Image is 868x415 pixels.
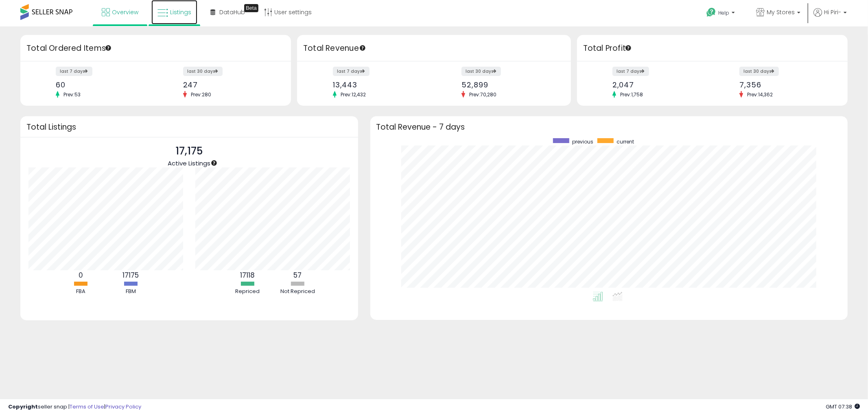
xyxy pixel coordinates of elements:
a: Hi Piri- [813,8,847,26]
div: FBA [56,288,105,295]
span: Prev: 280 [187,91,215,98]
label: last 7 days [612,67,649,76]
div: 247 [183,80,277,89]
div: 7,356 [739,80,833,89]
b: 17175 [122,270,139,280]
div: FBM [106,288,155,295]
div: Repriced [223,288,272,295]
div: 13,443 [333,80,428,89]
span: current [617,138,634,145]
label: last 7 days [333,67,370,76]
span: Prev: 1,758 [616,91,647,98]
label: last 30 days [183,67,223,76]
b: 57 [293,270,302,280]
span: Prev: 70,280 [465,91,501,98]
div: 2,047 [612,80,706,89]
h3: Total Revenue - 7 days [376,124,842,130]
label: last 30 days [461,67,501,76]
i: Get Help [706,7,716,17]
label: last 7 days [56,67,92,76]
div: Tooltip anchor [625,44,632,52]
a: Help [700,1,743,26]
span: Listings [170,8,191,16]
span: My Stores [767,8,795,16]
span: DataHub [219,8,245,16]
h3: Total Listings [26,124,352,130]
span: Help [718,9,729,16]
b: 17118 [240,270,255,280]
span: Prev: 14,362 [743,91,777,98]
h3: Total Revenue [303,43,565,54]
b: 0 [79,270,83,280]
p: 17,175 [168,143,210,159]
h3: Total Ordered Items [26,43,285,54]
span: Overview [112,8,138,16]
div: 52,899 [461,80,557,89]
span: Hi Piri- [824,8,841,16]
span: Prev: 12,432 [337,91,370,98]
span: Prev: 53 [59,91,85,98]
label: last 30 days [739,67,779,76]
span: previous [572,138,593,145]
div: Tooltip anchor [244,4,258,12]
div: Not Repriced [273,288,322,295]
span: Active Listings [168,159,210,167]
div: Tooltip anchor [210,159,218,167]
div: Tooltip anchor [359,44,366,52]
div: 60 [56,80,149,89]
h3: Total Profit [583,43,842,54]
div: Tooltip anchor [105,44,112,52]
